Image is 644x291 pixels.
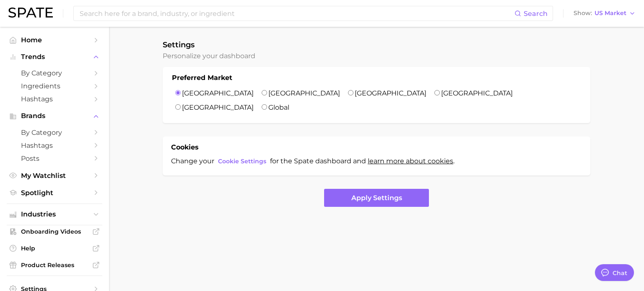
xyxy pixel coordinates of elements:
[324,189,429,207] button: Apply Settings
[21,142,88,149] span: Hashtags
[21,69,88,77] span: by Category
[7,33,102,46] a: Home
[8,8,53,18] img: SPATE
[595,11,626,15] span: US Market
[7,208,102,221] button: Industries
[21,129,88,136] span: by Category
[368,157,453,165] a: learn more about cookies
[7,186,102,199] a: Spotlight
[7,67,102,80] a: by Category
[216,156,268,167] button: Cookie Settings
[79,6,514,21] input: Search here for a brand, industry, or ingredient
[574,11,592,15] span: Show
[21,95,88,103] span: Hashtags
[571,8,638,19] button: ShowUS Market
[21,112,88,120] span: Brands
[21,155,88,162] span: Posts
[171,142,199,152] h1: Cookies
[21,189,88,197] span: Spotlight
[21,245,88,252] span: Help
[268,103,289,111] label: Global
[218,158,266,165] span: Cookie Settings
[524,10,548,18] span: Search
[21,172,88,180] span: My Watchlist
[163,40,590,49] h1: Settings
[7,242,102,255] a: Help
[7,139,102,152] a: Hashtags
[441,89,513,97] label: [GEOGRAPHIC_DATA]
[355,89,426,97] label: [GEOGRAPHIC_DATA]
[182,89,254,97] label: [GEOGRAPHIC_DATA]
[21,53,88,61] span: Trends
[172,73,232,83] h1: Preferred Market
[7,259,102,271] a: Product Releases
[7,80,102,93] a: Ingredients
[7,51,102,63] button: Trends
[7,169,102,182] a: My Watchlist
[21,261,88,269] span: Product Releases
[21,228,88,235] span: Onboarding Videos
[7,126,102,139] a: by Category
[171,157,454,165] span: Change your for the Spate dashboard and .
[163,52,590,60] h2: Personalize your dashboard
[21,82,88,90] span: Ingredients
[21,211,88,218] span: Industries
[7,225,102,238] a: Onboarding Videos
[7,152,102,165] a: Posts
[21,36,88,44] span: Home
[7,93,102,106] a: Hashtags
[182,103,254,111] label: [GEOGRAPHIC_DATA]
[7,110,102,122] button: Brands
[268,89,340,97] label: [GEOGRAPHIC_DATA]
